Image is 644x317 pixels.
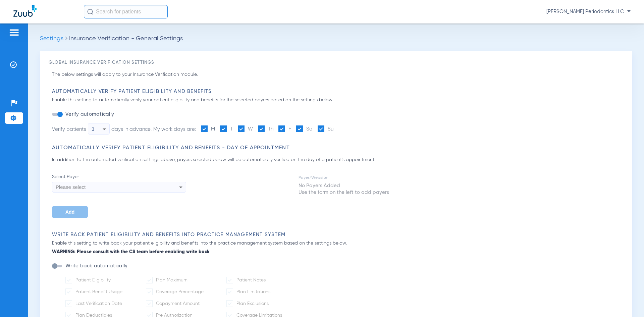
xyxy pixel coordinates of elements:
[236,289,270,294] span: Plan Limitations
[298,174,389,181] td: Payer/Website
[156,289,204,294] span: Coverage Percentage
[236,278,266,282] span: Patient Notes
[236,301,269,306] span: Plan Exclusions
[52,123,152,135] div: Verify patients days in advance.
[220,125,233,133] label: T
[318,125,333,133] label: Su
[56,184,86,190] span: Please select
[75,301,122,306] span: Last Verification Date
[49,59,624,66] h3: Global Insurance Verification Settings
[238,125,253,133] label: W
[52,249,624,256] b: WARNING: Please consult with the CS team before enabling write back
[153,127,196,132] span: My work days are:
[64,111,114,118] label: Verify automatically
[201,125,215,133] label: M
[75,278,111,282] span: Patient Eligibility
[87,9,93,15] img: Search Icon
[298,182,389,196] td: No Payers Added Use the form on the left to add payers
[65,209,74,215] span: Add
[9,29,19,37] img: hamburger-icon
[84,5,168,18] input: Search for patients
[52,71,624,78] p: The below settings will apply to your Insurance Verification module.
[13,5,37,17] img: Zuub Logo
[52,231,624,238] h3: Write Back Patient Eligibility and Benefits Into Practice Management System
[52,88,624,95] h3: Automatically Verify Patient Eligibility and Benefits
[156,278,187,282] span: Plan Maximum
[52,206,88,218] button: Add
[52,240,624,256] p: Enable this setting to write back your patient eligibility and benefits into the practice managem...
[296,125,313,133] label: Sa
[52,97,624,104] p: Enable this setting to automatically verify your patient eligibility and benefits for the selecte...
[40,36,63,42] span: Settings
[69,36,183,42] span: Insurance Verification - General Settings
[75,289,122,294] span: Patient Benefit Usage
[52,156,624,163] p: In addition to the automated verification settings above, payers selected below will be automatic...
[52,145,624,151] h3: Automatically Verify Patient Eligibility and Benefits - Day of Appointment
[546,8,631,15] span: [PERSON_NAME] Periodontics LLC
[92,126,94,132] span: 3
[258,125,273,133] label: Th
[278,125,291,133] label: F
[52,173,186,180] span: Select Payer
[64,263,127,269] label: Write back automatically
[156,301,200,306] span: Copayment Amount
